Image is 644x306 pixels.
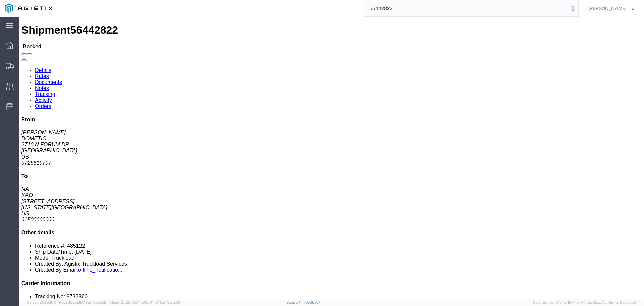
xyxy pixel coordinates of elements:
img: logo [5,3,52,13]
a: Support [286,300,303,304]
span: Client: 2025.16.0-1592391 [109,300,180,304]
button: [PERSON_NAME] [588,4,635,12]
iframe: FS Legacy Container [19,17,644,299]
span: Douglas Harris [588,5,627,12]
span: Server: 2025.16.0-1ffcc23b9e2 [27,300,106,304]
span: [DATE] 12:29:29 [79,300,106,304]
a: Feedback [303,300,320,304]
span: [DATE] 12:25:34 [153,300,180,304]
input: Search for shipment number, reference number [364,0,568,16]
span: Copyright © [DATE]-[DATE] Agistix Inc., All Rights Reserved [533,300,636,305]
